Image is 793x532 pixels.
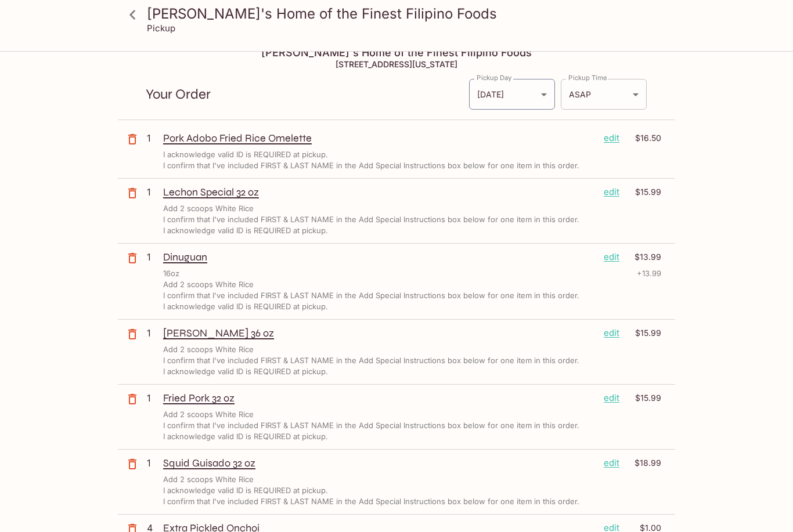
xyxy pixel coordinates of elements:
[604,186,619,198] p: edit
[163,149,328,160] p: I acknowledge valid ID is REQUIRED at pickup.
[604,132,619,144] p: edit
[163,344,254,355] p: Add 2 scoops White Rice
[604,457,619,469] p: edit
[147,5,666,23] h3: [PERSON_NAME]'s Home of the Finest Filipino Foods
[163,392,594,404] p: Fried Pork 32 oz
[626,186,661,198] p: $15.99
[163,290,579,301] p: I confirm that I've included FIRST & LAST NAME in the Add Special Instructions box below for one ...
[163,132,594,144] p: Pork Adobo Fried Rice Omelette
[626,251,661,263] p: $13.99
[163,457,594,469] p: Squid Guisado 32 oz
[163,409,254,420] p: Add 2 scoops White Rice
[147,132,158,144] p: 1
[604,392,619,404] p: edit
[163,186,594,198] p: Lechon Special 32 oz
[469,79,555,110] div: [DATE]
[604,251,619,263] p: edit
[163,203,254,214] p: Add 2 scoops White Rice
[163,355,579,366] p: I confirm that I've included FIRST & LAST NAME in the Add Special Instructions box below for one ...
[477,73,511,82] label: Pickup Day
[147,327,158,339] p: 1
[163,225,328,236] p: I acknowledge valid ID is REQUIRED at pickup.
[626,392,661,404] p: $15.99
[163,420,579,431] p: I confirm that I've included FIRST & LAST NAME in the Add Special Instructions box below for one ...
[561,79,647,110] div: ASAP
[604,327,619,339] p: edit
[163,301,328,312] p: I acknowledge valid ID is REQUIRED at pickup.
[163,268,179,279] p: 16oz
[163,431,328,442] p: I acknowledge valid ID is REQUIRED at pickup.
[163,214,579,225] p: I confirm that I've included FIRST & LAST NAME in the Add Special Instructions box below for one ...
[626,327,661,339] p: $15.99
[637,268,661,279] p: + 13.99
[118,59,675,69] h5: [STREET_ADDRESS][US_STATE]
[163,251,594,263] p: Dinuguan
[147,457,158,469] p: 1
[147,392,158,404] p: 1
[163,279,254,290] p: Add 2 scoops White Rice
[163,160,579,171] p: I confirm that I've included FIRST & LAST NAME in the Add Special Instructions box below for one ...
[163,485,328,496] p: I acknowledge valid ID is REQUIRED at pickup.
[163,327,594,339] p: [PERSON_NAME] 36 oz
[163,496,579,507] p: I confirm that I've included FIRST & LAST NAME in the Add Special Instructions box below for one ...
[147,186,158,198] p: 1
[568,73,607,82] label: Pickup Time
[147,23,175,34] p: Pickup
[118,46,675,59] h4: [PERSON_NAME]'s Home of the Finest Filipino Foods
[626,457,661,469] p: $18.99
[146,89,468,100] p: Your Order
[147,251,158,263] p: 1
[163,366,328,377] p: I acknowledge valid ID is REQUIRED at pickup.
[163,474,254,485] p: Add 2 scoops White Rice
[626,132,661,144] p: $16.50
